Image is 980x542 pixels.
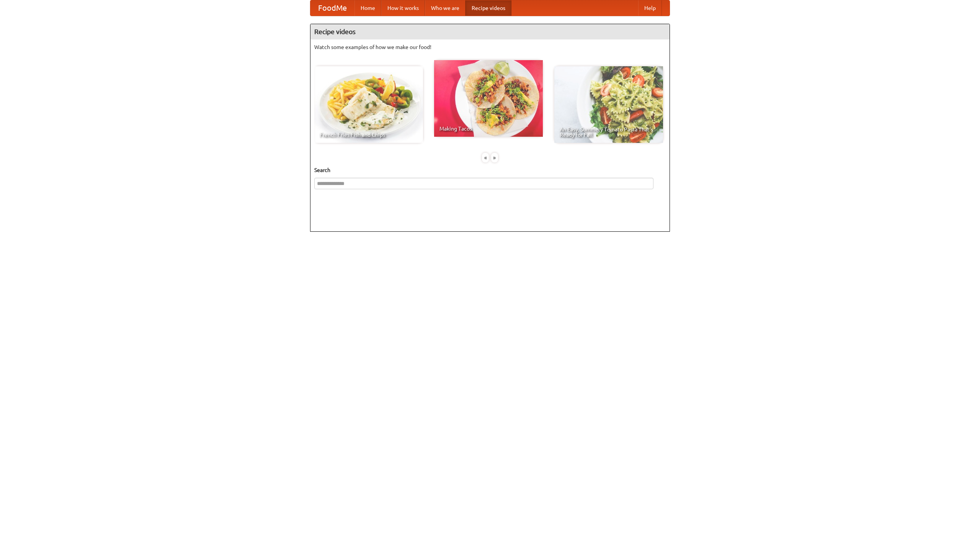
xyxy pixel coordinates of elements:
[439,126,537,131] span: Making Tacos
[310,24,670,39] h4: Recipe videos
[314,66,423,143] a: French Fries Fish and Chips
[314,43,666,51] p: Watch some examples of how we make our food!
[491,153,498,162] div: »
[638,0,662,16] a: Help
[310,0,354,16] a: FoodMe
[354,0,381,16] a: Home
[465,0,511,16] a: Recipe videos
[381,0,425,16] a: How it works
[482,153,489,162] div: «
[554,66,663,143] a: An Easy, Summery Tomato Pasta That's Ready for Fall
[434,60,543,137] a: Making Tacos
[314,166,666,174] h5: Search
[425,0,465,16] a: Who we are
[320,132,418,138] span: French Fries Fish and Chips
[560,127,658,138] span: An Easy, Summery Tomato Pasta That's Ready for Fall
